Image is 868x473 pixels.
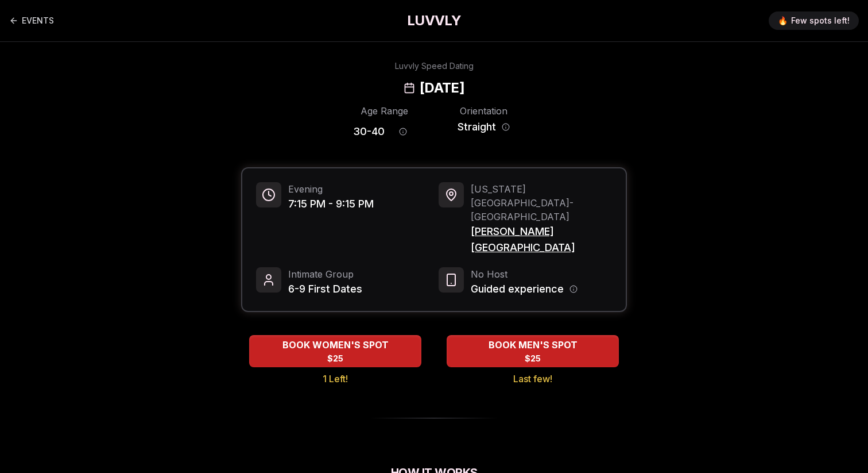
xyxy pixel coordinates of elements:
h2: [DATE] [420,79,464,97]
span: No Host [471,267,578,281]
button: Orientation information [502,123,510,131]
span: 30 - 40 [353,124,385,140]
span: 7:15 PM - 9:15 PM [288,196,374,212]
button: BOOK MEN'S SPOT - Last few! [447,335,619,367]
span: [US_STATE][GEOGRAPHIC_DATA] - [GEOGRAPHIC_DATA] [471,182,612,224]
div: Orientation [452,104,515,118]
div: Luvvly Speed Dating [395,60,474,72]
span: 6-9 First Dates [288,281,362,297]
span: Guided experience [471,281,564,297]
span: Evening [288,182,374,196]
span: Few spots left! [791,15,850,26]
div: Age Range [353,104,416,118]
a: LUVVLY [407,11,461,30]
span: $25 [525,353,541,364]
button: Host information [569,285,578,293]
span: 🔥 [778,15,788,26]
span: BOOK MEN'S SPOT [486,338,580,352]
span: Intimate Group [288,267,362,281]
span: 1 Left! [323,372,348,386]
span: $25 [327,353,343,364]
span: [PERSON_NAME][GEOGRAPHIC_DATA] [471,224,612,256]
span: Last few! [513,372,552,386]
a: Back to events [9,9,54,32]
span: BOOK WOMEN'S SPOT [280,338,391,352]
button: BOOK WOMEN'S SPOT - 1 Left! [249,335,421,367]
span: Straight [458,119,496,135]
button: Age range information [390,119,416,144]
